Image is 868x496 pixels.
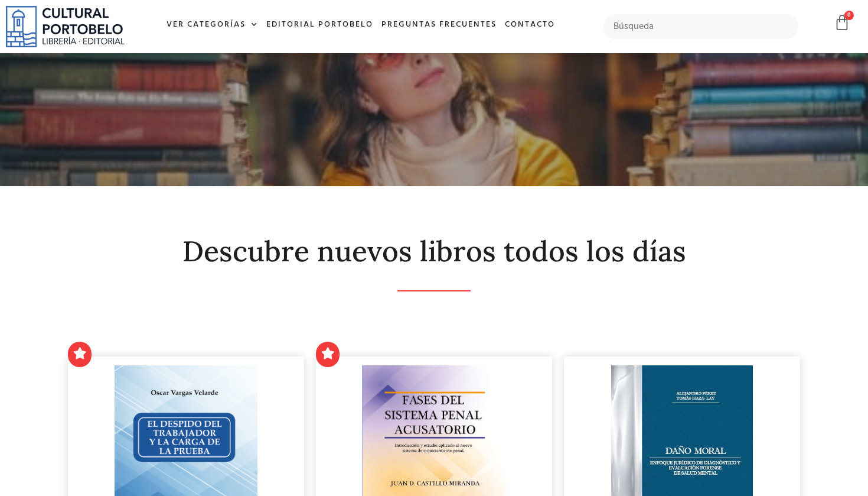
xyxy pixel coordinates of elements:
[377,12,501,38] a: Preguntas frecuentes
[162,12,262,38] a: Ver Categorías
[844,11,854,20] span: 0
[262,12,377,38] a: Editorial Portobelo
[834,14,850,31] a: 0
[603,14,798,39] input: Búsqueda
[68,236,800,267] h2: Descubre nuevos libros todos los días
[501,12,559,38] a: Contacto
